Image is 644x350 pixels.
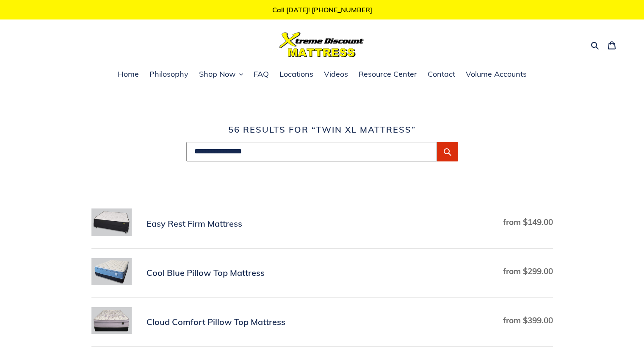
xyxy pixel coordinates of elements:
[91,258,553,288] a: Cool Blue Pillow Top Mattress
[320,68,352,81] a: Videos
[186,142,437,161] input: Search
[462,68,531,81] a: Volume Accounts
[199,69,236,79] span: Shop Now
[437,142,458,161] button: Submit
[279,32,364,57] img: Xtreme Discount Mattress
[359,69,417,79] span: Resource Center
[91,125,553,135] h1: 56 results for “twin XL mattress”
[91,307,553,337] a: Cloud Comfort Pillow Top Mattress
[149,69,188,79] span: Philosophy
[145,68,193,81] a: Philosophy
[113,68,143,81] a: Home
[118,69,139,79] span: Home
[195,68,247,81] button: Shop Now
[249,68,273,81] a: FAQ
[354,68,421,81] a: Resource Center
[254,69,269,79] span: FAQ
[91,208,553,239] a: Easy Rest Firm Mattress
[466,69,527,79] span: Volume Accounts
[428,69,455,79] span: Contact
[324,69,348,79] span: Videos
[279,69,313,79] span: Locations
[423,68,459,81] a: Contact
[275,68,318,81] a: Locations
